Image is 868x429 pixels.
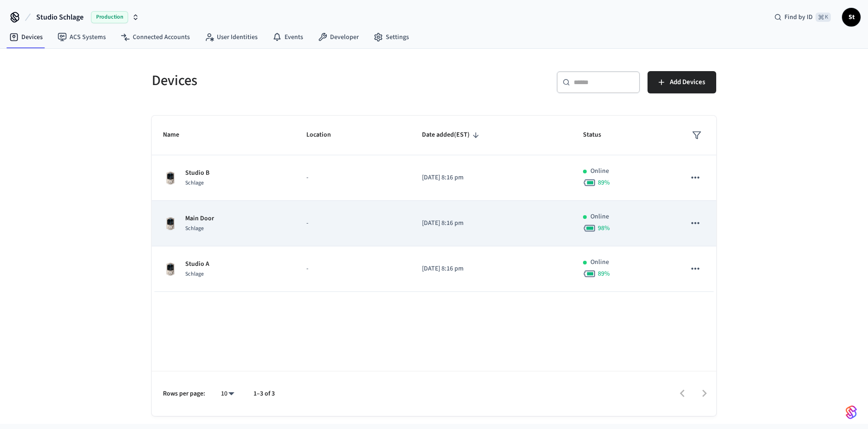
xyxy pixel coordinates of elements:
[265,29,311,46] a: Events
[185,168,209,178] p: Studio B
[842,8,861,26] button: St
[185,259,209,269] p: Studio A
[185,179,204,187] span: Schlage
[590,212,609,222] p: Online
[598,224,610,233] span: 98 %
[185,270,204,278] span: Schlage
[216,387,239,401] div: 10
[598,178,610,187] span: 89 %
[197,29,265,46] a: User Identities
[185,224,204,232] span: Schlage
[91,11,128,23] span: Production
[366,29,416,46] a: Settings
[590,257,609,267] p: Online
[422,264,561,274] p: [DATE] 8:16 pm
[306,264,400,274] p: -
[784,13,813,22] span: Find by ID
[306,128,343,142] span: Location
[670,76,705,88] span: Add Devices
[152,71,428,90] h5: Devices
[422,128,482,142] span: Date added(EST)
[113,29,197,46] a: Connected Accounts
[185,214,214,224] p: Main Door
[590,166,609,176] p: Online
[50,29,113,46] a: ACS Systems
[846,405,857,420] img: SeamLogoGradient.69752ec5.svg
[36,12,84,23] span: Studio Schlage
[583,128,613,142] span: Status
[843,9,860,26] span: St
[306,218,400,228] p: -
[306,173,400,183] p: -
[422,218,561,228] p: [DATE] 8:16 pm
[648,71,716,93] button: Add Devices
[422,173,561,183] p: [DATE] 8:16 pm
[163,216,178,231] img: Schlage Sense Smart Deadbolt with Camelot Trim, Front
[253,389,275,399] p: 1–3 of 3
[2,29,50,46] a: Devices
[152,116,716,292] table: sticky table
[163,171,178,185] img: Schlage Sense Smart Deadbolt with Camelot Trim, Front
[767,9,838,26] div: Find by ID⌘ K
[163,128,191,142] span: Name
[163,262,178,277] img: Schlage Sense Smart Deadbolt with Camelot Trim, Front
[163,389,205,399] p: Rows per page:
[816,13,831,22] span: ⌘ K
[311,29,366,46] a: Developer
[598,269,610,278] span: 89 %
